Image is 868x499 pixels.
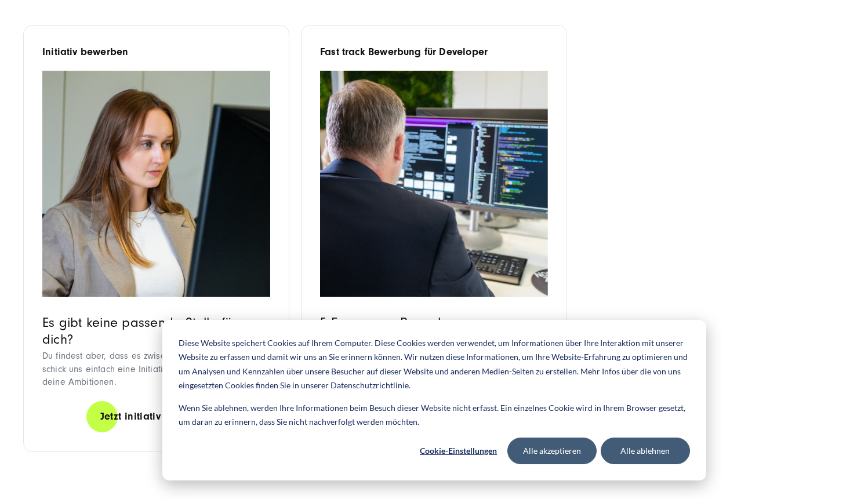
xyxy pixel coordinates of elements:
h3: Es gibt keine passende Stelle für dich? [42,314,270,348]
a: Jetzt initiativ bewerben [86,400,227,433]
button: Cookie-Einstellungen [414,438,503,464]
button: Alle ablehnen [601,438,690,464]
img: Initiativ bewerben 2000x1330 [42,71,270,297]
p: Du findest aber, dass es zwischen uns gut passt? Dann schick uns einfach eine Initiativbewerbung ... [42,349,270,388]
h6: Initiativ bewerben [42,44,270,60]
h6: Fast track Bewerbung für Developer [320,44,548,60]
p: Diese Website speichert Cookies auf Ihrem Computer. Diese Cookies werden verwendet, um Informatio... [179,336,690,393]
p: Wenn Sie ablehnen, werden Ihre Informationen beim Besuch dieser Website nicht erfasst. Ein einzel... [179,401,690,429]
button: Alle akzeptieren [507,438,597,464]
img: SUNZINET expert sitting at on a computer coding [320,71,548,297]
h3: 5 Fragen zur Bewerbung [320,314,548,331]
div: Cookie banner [162,320,706,480]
